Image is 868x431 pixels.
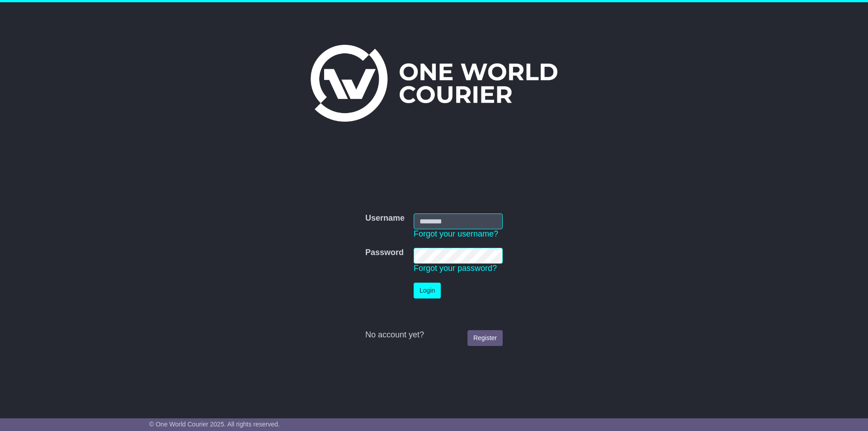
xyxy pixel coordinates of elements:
a: Forgot your password? [414,264,497,273]
a: Register [467,330,503,346]
label: Username [365,213,405,223]
span: © One World Courier 2025. All rights reserved. [149,421,280,428]
button: Login [414,283,441,298]
a: Forgot your username? [414,229,498,238]
div: No account yet? [365,330,503,340]
img: One World [311,45,557,122]
label: Password [365,248,404,258]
